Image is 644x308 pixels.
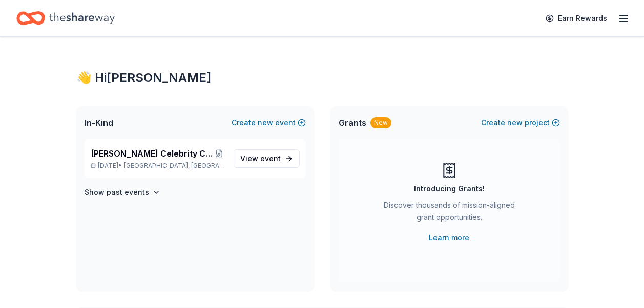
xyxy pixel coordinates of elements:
[234,149,300,168] a: View event
[429,232,469,244] a: Learn more
[507,117,523,129] span: new
[85,117,113,129] span: In-Kind
[260,154,281,163] span: event
[380,199,519,228] div: Discover thousands of mission-aligned grant opportunities.
[124,162,225,170] span: [GEOGRAPHIC_DATA], [GEOGRAPHIC_DATA]
[76,70,568,86] div: 👋 Hi [PERSON_NAME]
[232,117,306,129] button: Createnewevent
[258,117,273,129] span: new
[370,117,391,128] div: New
[85,186,160,199] button: Show past events
[539,9,613,28] a: Earn Rewards
[91,147,214,160] span: [PERSON_NAME] Celebrity Charity Golf Tournament
[91,162,225,170] p: [DATE] •
[339,117,366,129] span: Grants
[481,117,560,129] button: Createnewproject
[414,183,485,195] div: Introducing Grants!
[85,186,149,199] h4: Show past events
[240,152,281,165] span: View
[16,6,115,30] a: Home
